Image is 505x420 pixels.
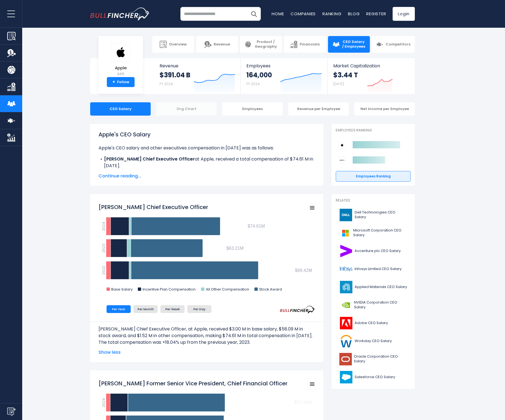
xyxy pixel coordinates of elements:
[246,63,322,68] span: Employees
[248,224,265,228] tspan: $74.61M
[90,102,151,116] div: CEO Salary
[336,243,411,259] a: Accenture plc CEO Salary
[246,82,260,86] small: FY 2024
[336,207,411,223] a: Dell Technologies CEO Salary
[99,339,315,346] p: The total compensation was +18.04% up from the previous year, 2023.
[342,40,365,49] span: CEO Salary / Employees
[339,245,353,257] img: ACN logo
[354,102,415,116] div: Net Income per Employee
[355,267,402,271] span: Infosys Limited CEO Salary
[111,287,133,292] text: Base Salary
[160,63,235,68] span: Revenue
[133,305,158,313] li: Per Month
[156,102,217,116] div: Org Chart
[284,36,326,53] a: Financials
[90,7,150,20] a: Go to homepage
[272,11,284,17] a: Home
[152,36,194,53] a: Overview
[101,244,106,253] text: 2023
[336,171,411,182] a: Employees Ranking
[259,287,282,292] text: Stock Award
[101,266,106,275] text: 2022
[254,40,277,49] span: Product / Geography
[107,305,131,313] li: Per Year
[339,281,353,293] img: AMAT logo
[246,71,272,79] strong: 164,000
[241,58,327,94] a: Employees 164,000 FY 2024
[206,287,249,292] text: All Other Compensation
[386,42,410,47] span: Competitors
[339,371,353,383] img: CRM logo
[355,210,407,220] span: Dell Technologies CEO Salary
[354,300,407,310] span: NVIDIA Corporation CEO Salary
[336,370,411,385] a: Salesforce CEO Salary
[300,42,320,47] span: Financials
[355,321,388,325] span: Adobe CEO Salary
[143,287,196,292] text: Incentive Plan Compensation
[214,42,230,47] span: Revenue
[339,299,352,311] img: NVDA logo
[99,203,208,211] tspan: [PERSON_NAME] Chief Executive Officer
[328,58,414,94] a: Market Capitalization $3.44 T [DATE]
[336,334,411,349] a: Workday CEO Salary
[294,400,312,405] tspan: $27.18M
[99,326,315,339] p: [PERSON_NAME] Chief Executive Officer, at Apple, received $3.00 M in base salary, $58.09 M in sto...
[336,225,411,241] a: Microsoft Corporation CEO Salary
[291,11,316,17] a: Companies
[339,335,353,347] img: WDAY logo
[187,305,211,313] li: Per Day
[336,297,411,313] a: NVIDIA Corporation CEO Salary
[355,249,401,253] span: Accenture plc CEO Salary
[295,268,312,273] tspan: $99.42M
[339,141,346,149] img: Apple competitors logo
[111,43,131,77] a: Apple AAPL
[339,263,353,275] img: INFY logo
[99,380,287,387] tspan: [PERSON_NAME] Former Senior Vice President, Chief Financial Officer
[355,375,395,380] span: Salesforce CEO Salary
[247,7,261,21] button: Search
[333,71,358,79] strong: $3.44 T
[354,354,407,364] span: Oracle Corporation CEO Salary
[366,11,386,17] a: Register
[339,157,346,164] img: Sony Group Corporation competitors logo
[336,198,411,203] p: Related
[160,82,173,86] small: FY 2024
[101,222,106,231] text: 2024
[196,36,238,53] a: Revenue
[353,228,407,238] span: Microsoft Corporation CEO Salary
[339,353,352,365] img: ORCL logo
[104,156,195,162] b: [PERSON_NAME] Chief Executive Officer
[372,36,415,53] a: Competitors
[111,66,130,70] span: Apple
[336,352,411,367] a: Oracle Corporation CEO Salary
[348,11,360,17] a: Blog
[226,246,244,251] tspan: $63.21M
[160,71,190,79] strong: $391.04 B
[336,315,411,331] a: Adobe CEO Salary
[107,77,135,87] a: +Follow
[90,7,150,20] img: bullfincher logo
[339,227,352,239] img: MSFT logo
[160,305,185,313] li: Per Week
[99,173,315,179] span: Continue reading...
[111,72,130,77] small: AAPL
[336,128,411,133] p: Employees Ranking
[99,349,315,356] span: Show less
[355,285,407,289] span: Applied Materials CEO Salary
[99,145,315,151] p: Apple's CEO salary and other executives compensation in [DATE] was as follows:
[333,82,344,86] small: [DATE]
[393,7,415,21] a: Login
[339,209,353,221] img: DELL logo
[322,11,341,17] a: Ranking
[99,156,315,169] li: at Apple, received a total compensation of $74.61 M in [DATE].
[328,36,370,53] a: CEO Salary / Employees
[336,279,411,295] a: Applied Materials CEO Salary
[355,339,392,343] span: Workday CEO Salary
[222,102,283,116] div: Employees
[288,102,349,116] div: Revenue per Employee
[333,63,409,68] span: Market Capitalization
[154,58,241,94] a: Revenue $391.04 B FY 2024
[112,80,115,85] strong: +
[99,200,315,297] svg: Tim Cook Chief Executive Officer
[336,261,411,277] a: Infosys Limited CEO Salary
